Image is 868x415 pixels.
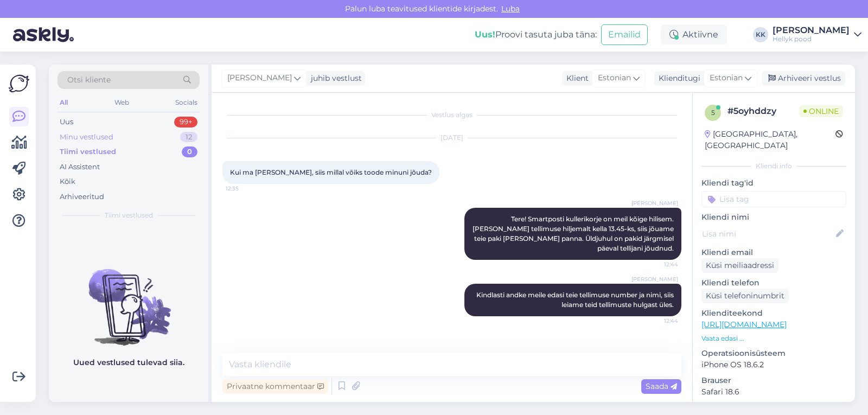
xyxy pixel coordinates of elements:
[182,146,197,157] div: 0
[112,95,131,110] div: Web
[753,27,768,42] div: KK
[773,26,850,35] div: [PERSON_NAME]
[476,291,675,309] span: Kindlasti andke meile edasi teie tellimuse number ja nimi, siis leiame teid tellimuste hulgast üles.
[701,289,789,303] div: Küsi telefoninumbrit
[701,177,846,189] p: Kliendi tag'id
[701,320,787,329] a: [URL][DOMAIN_NAME]
[60,146,116,157] div: Tiimi vestlused
[705,129,835,151] div: [GEOGRAPHIC_DATA], [GEOGRAPHIC_DATA]
[773,35,850,43] div: Hellyk pood
[701,258,778,273] div: Küsi meiliaadressi
[701,247,846,258] p: Kliendi email
[498,4,523,14] span: Luba
[727,105,799,118] div: # 5oyhddzy
[637,260,678,269] span: 12:44
[701,212,846,223] p: Kliendi nimi
[173,95,200,110] div: Socials
[637,317,678,325] span: 12:44
[60,132,113,143] div: Minu vestlused
[60,176,75,187] div: Kõik
[799,105,843,117] span: Online
[631,275,678,283] span: [PERSON_NAME]
[9,73,29,94] img: Askly Logo
[475,29,495,40] b: Uus!
[230,168,432,176] span: Kui ma [PERSON_NAME], siis millal võiks toode minuni jõuda?
[701,161,846,171] div: Kliendi info
[701,277,846,289] p: Kliendi telefon
[475,28,597,41] div: Proovi tasuta juba täna:
[710,72,743,84] span: Estonian
[601,24,648,45] button: Emailid
[654,73,700,84] div: Klienditugi
[631,199,678,207] span: [PERSON_NAME]
[222,379,328,394] div: Privaatne kommentaar
[711,108,715,117] span: 5
[473,215,675,252] span: Tere! Smartposti kullerikorje on meil kõige hilisem. [PERSON_NAME] tellimuse hiljemalt kella 13.4...
[105,210,153,220] span: Tiimi vestlused
[562,73,589,84] div: Klient
[598,72,631,84] span: Estonian
[174,117,197,127] div: 99+
[49,250,208,347] img: No chats
[701,375,846,386] p: Brauser
[227,72,292,84] span: [PERSON_NAME]
[646,381,677,391] span: Saada
[60,191,104,202] div: Arhiveeritud
[701,308,846,319] p: Klienditeekond
[701,334,846,343] p: Vaata edasi ...
[60,117,73,127] div: Uus
[222,110,681,120] div: Vestlus algas
[701,191,846,207] input: Lisa tag
[60,162,100,173] div: AI Assistent
[67,74,111,86] span: Otsi kliente
[58,95,70,110] div: All
[702,228,834,240] input: Lisa nimi
[701,386,846,398] p: Safari 18.6
[180,132,197,143] div: 12
[226,184,266,193] span: 12:35
[222,133,681,143] div: [DATE]
[661,25,727,44] div: Aktiivne
[762,71,845,86] div: Arhiveeri vestlus
[701,348,846,359] p: Operatsioonisüsteem
[73,357,184,368] p: Uued vestlused tulevad siia.
[307,73,362,84] div: juhib vestlust
[701,359,846,371] p: iPhone OS 18.6.2
[773,26,861,43] a: [PERSON_NAME]Hellyk pood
